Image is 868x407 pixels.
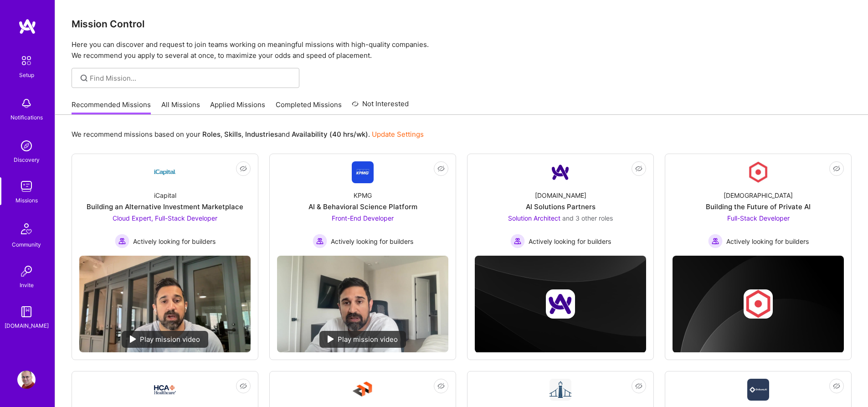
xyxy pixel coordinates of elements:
[161,100,200,115] a: All Missions
[224,130,241,139] b: Skills
[17,262,36,280] img: Invite
[240,382,247,390] i: icon EyeClosed
[744,289,773,319] img: Company logo
[17,94,36,113] img: bell
[240,165,247,172] i: icon EyeClosed
[833,165,840,172] i: icon EyeClosed
[313,234,327,248] img: Actively looking for builders
[12,240,41,249] div: Community
[354,191,372,200] div: KPMG
[726,237,809,246] span: Actively looking for builders
[15,218,37,240] img: Community
[202,130,221,139] b: Roles
[17,303,36,321] img: guide book
[113,214,217,222] span: Cloud Expert, Full-Stack Developer
[277,161,448,248] a: Company LogoKPMGAI & Behavioral Science PlatformFront-End Developer Actively looking for builders...
[352,98,409,115] a: Not Interested
[747,379,769,401] img: Company Logo
[724,191,793,200] div: [DEMOGRAPHIC_DATA]
[115,234,129,248] img: Actively looking for builders
[475,256,646,353] img: cover
[130,335,136,343] img: play
[833,382,840,390] i: icon EyeClosed
[17,177,36,196] img: teamwork
[550,379,571,401] img: Company Logo
[19,70,34,80] div: Setup
[635,382,642,390] i: icon EyeClosed
[17,371,36,389] img: User Avatar
[5,321,49,330] div: [DOMAIN_NAME]
[526,202,596,211] div: AI Solutions Partners
[328,335,334,343] img: play
[372,130,424,139] a: Update Settings
[331,237,413,246] span: Actively looking for builders
[20,280,34,290] div: Invite
[529,237,611,246] span: Actively looking for builders
[79,256,251,352] img: No Mission
[292,130,368,139] b: Availability (40 hrs/wk)
[352,161,374,183] img: Company Logo
[550,161,571,183] img: Company Logo
[673,256,844,353] img: cover
[319,331,406,348] div: Play mission video
[90,73,293,83] input: Find Mission...
[562,214,613,222] span: and 3 other roles
[727,214,790,222] span: Full-Stack Developer
[673,161,844,248] a: Company Logo[DEMOGRAPHIC_DATA]Building the Future of Private AIFull-Stack Developer Actively look...
[210,100,265,115] a: Applied Missions
[72,100,151,115] a: Recommended Missions
[510,234,525,248] img: Actively looking for builders
[508,214,560,222] span: Solution Architect
[79,161,251,248] a: Company LogoiCapitalBuilding an Alternative Investment MarketplaceCloud Expert, Full-Stack Develo...
[546,289,575,319] img: Company logo
[15,371,38,389] a: User Avatar
[154,385,176,394] img: Company Logo
[10,113,43,122] div: Notifications
[14,155,40,165] div: Discovery
[308,202,417,211] div: AI & Behavioral Science Platform
[79,73,89,83] i: icon SearchGrey
[15,196,38,205] div: Missions
[122,331,208,348] div: Play mission video
[276,100,342,115] a: Completed Missions
[535,191,586,200] div: [DOMAIN_NAME]
[437,382,445,390] i: icon EyeClosed
[17,51,36,70] img: setup
[332,214,394,222] span: Front-End Developer
[277,256,448,352] img: No Mission
[706,202,811,211] div: Building the Future of Private AI
[154,161,176,183] img: Company Logo
[87,202,243,211] div: Building an Alternative Investment Marketplace
[475,161,646,248] a: Company Logo[DOMAIN_NAME]AI Solutions PartnersSolution Architect and 3 other rolesActively lookin...
[352,379,374,401] img: Company Logo
[635,165,642,172] i: icon EyeClosed
[708,234,723,248] img: Actively looking for builders
[437,165,445,172] i: icon EyeClosed
[72,129,424,139] p: We recommend missions based on your , , and .
[747,161,769,183] img: Company Logo
[133,237,216,246] span: Actively looking for builders
[154,191,176,200] div: iCapital
[18,18,36,35] img: logo
[17,137,36,155] img: discovery
[245,130,278,139] b: Industries
[72,39,852,61] p: Here you can discover and request to join teams working on meaningful missions with high-quality ...
[72,18,852,30] h3: Mission Control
